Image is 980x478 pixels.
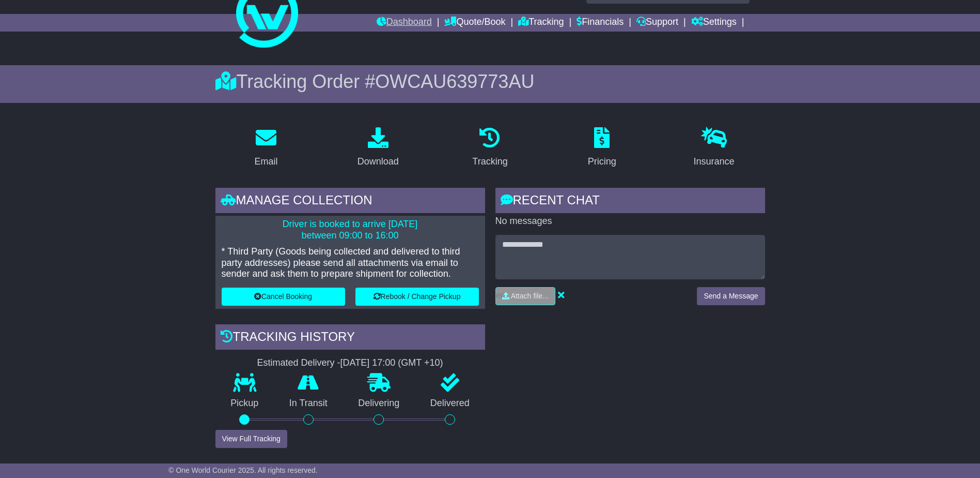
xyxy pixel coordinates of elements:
[215,357,485,369] div: Estimated Delivery -
[254,155,277,169] div: Email
[694,155,735,169] div: Insurance
[340,357,443,369] div: [DATE] 17:00 (GMT +10)
[465,124,514,172] a: Tracking
[343,398,415,409] p: Delivering
[247,124,284,172] a: Email
[222,219,479,241] p: Driver is booked to arrive [DATE] between 09:00 to 16:00
[697,287,765,305] button: Send a Message
[215,70,765,93] div: Tracking Order #
[357,155,399,169] div: Download
[215,324,485,352] div: Tracking history
[377,14,432,32] a: Dashboard
[687,124,741,172] a: Insurance
[581,124,623,172] a: Pricing
[355,288,479,306] button: Rebook / Change Pickup
[415,398,485,409] p: Delivered
[351,124,406,172] a: Download
[636,14,678,32] a: Support
[222,288,345,306] button: Cancel Booking
[577,14,624,32] a: Financials
[215,430,287,448] button: View Full Tracking
[691,14,737,32] a: Settings
[588,155,616,169] div: Pricing
[472,155,507,169] div: Tracking
[274,398,343,409] p: In Transit
[495,188,765,216] div: RECENT CHAT
[444,14,505,32] a: Quote/Book
[215,188,485,216] div: Manage collection
[168,466,318,474] span: © One World Courier 2025. All rights reserved.
[222,246,479,280] p: * Third Party (Goods being collected and delivered to third party addresses) please send all atta...
[495,216,765,227] p: No messages
[215,398,274,409] p: Pickup
[518,14,564,32] a: Tracking
[375,71,534,92] span: OWCAU639773AU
